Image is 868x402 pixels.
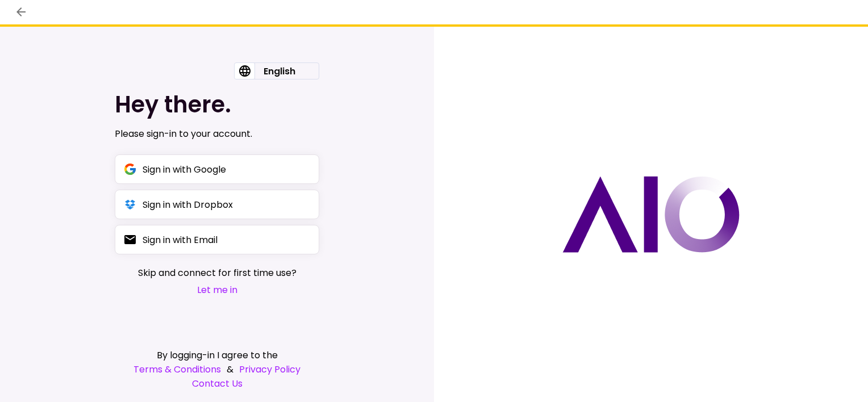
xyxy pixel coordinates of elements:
[115,127,319,141] div: Please sign-in to your account.
[115,348,319,362] div: By logging-in I agree to the
[11,2,31,22] button: back
[143,198,233,212] div: Sign in with Dropbox
[143,233,218,247] div: Sign in with Email
[254,63,304,79] div: English
[115,154,319,184] button: Sign in with Google
[115,376,319,391] a: Contact Us
[138,266,297,280] span: Skip and connect for first time use?
[138,283,297,297] button: Let me in
[239,362,301,376] a: Privacy Policy
[115,91,319,118] h1: Hey there.
[143,162,226,177] div: Sign in with Google
[115,190,319,219] button: Sign in with Dropbox
[562,176,740,253] img: AIO logo
[133,362,221,376] a: Terms & Conditions
[115,225,319,254] button: Sign in with Email
[115,362,319,376] div: &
